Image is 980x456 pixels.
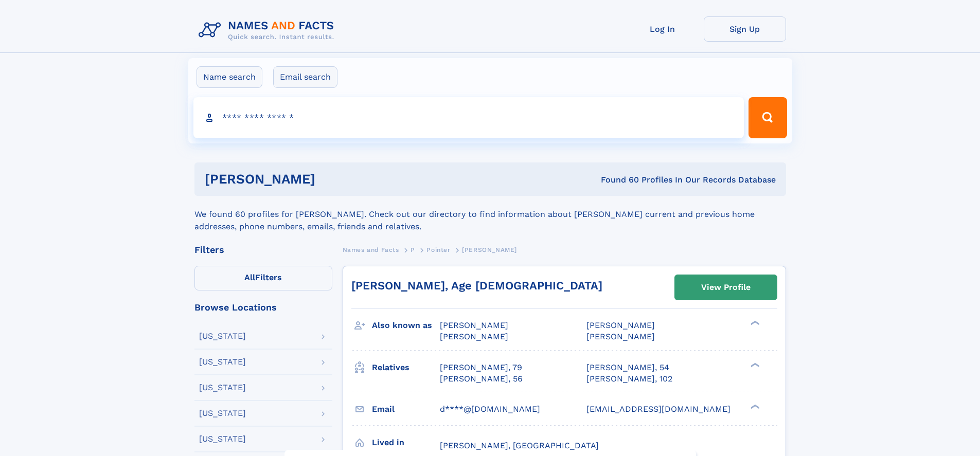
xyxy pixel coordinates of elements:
span: [PERSON_NAME] [440,332,508,341]
a: Names and Facts [343,243,399,256]
div: Found 60 Profiles In Our Records Database [458,174,776,186]
a: Sign Up [704,16,786,42]
label: Name search [197,66,262,88]
span: [PERSON_NAME] [586,320,655,330]
img: Logo Names and Facts [194,16,343,44]
div: [US_STATE] [199,384,246,392]
span: [PERSON_NAME] [440,320,508,330]
h1: [PERSON_NAME] [205,173,458,186]
div: [US_STATE] [199,332,246,340]
a: Log In [621,16,704,42]
span: [PERSON_NAME] [462,246,517,253]
span: Pointer [426,246,450,253]
a: [PERSON_NAME], 56 [440,373,523,385]
h3: Relatives [372,359,440,376]
div: [US_STATE] [199,435,246,443]
a: Pointer [426,243,450,256]
div: [US_STATE] [199,409,246,417]
a: [PERSON_NAME], 102 [586,373,672,385]
div: Browse Locations [194,303,332,312]
span: [PERSON_NAME], [GEOGRAPHIC_DATA] [440,441,599,450]
span: [PERSON_NAME] [586,332,655,341]
div: ❯ [748,403,760,410]
label: Filters [194,266,332,290]
span: All [244,272,255,282]
span: P [411,246,415,253]
a: [PERSON_NAME], 79 [440,362,522,373]
h3: Also known as [372,317,440,334]
h3: Email [372,400,440,418]
a: [PERSON_NAME], 54 [586,362,669,373]
h3: Lived in [372,434,440,451]
a: [PERSON_NAME], Age [DEMOGRAPHIC_DATA] [351,279,602,292]
label: Email search [273,66,337,88]
span: [EMAIL_ADDRESS][DOMAIN_NAME] [586,404,730,414]
a: View Profile [675,275,777,300]
div: ❯ [748,320,760,326]
div: ❯ [748,361,760,368]
div: View Profile [701,276,751,299]
div: We found 60 profiles for [PERSON_NAME]. Check out our directory to find information about [PERSON... [194,196,786,233]
div: [US_STATE] [199,358,246,366]
input: search input [193,97,744,138]
button: Search Button [749,97,787,138]
a: P [411,243,415,256]
div: Filters [194,245,332,254]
